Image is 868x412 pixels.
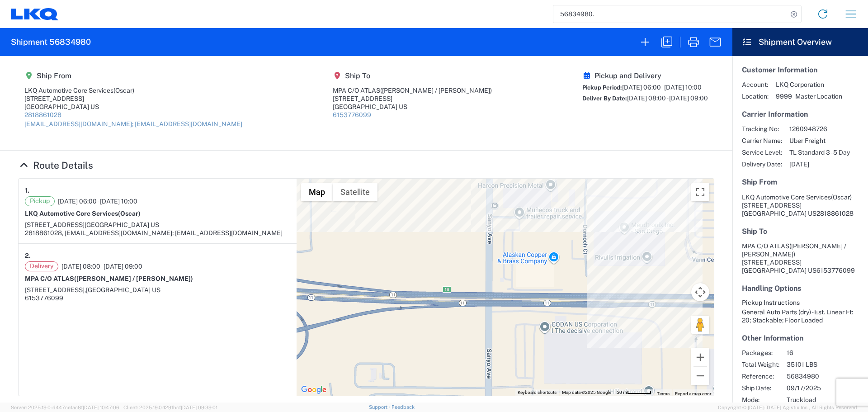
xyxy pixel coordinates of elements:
[787,349,864,357] span: 16
[787,396,864,404] span: Truckload
[24,71,242,80] h5: Ship From
[691,283,709,301] button: Map camera controls
[787,360,864,369] span: 35101 LBS
[831,194,852,201] span: (Oscar)
[742,396,779,404] span: Mode:
[742,193,859,218] address: [GEOGRAPHIC_DATA] US
[742,178,859,186] h5: Ship From
[742,360,779,369] span: Total Weight:
[118,210,141,217] span: (Oscar)
[742,148,782,156] span: Service Level:
[776,81,842,89] span: LKQ Corporation
[58,197,137,205] span: [DATE] 06:00 - [DATE] 10:00
[742,202,802,209] span: [STREET_ADDRESS]
[742,299,859,307] h6: Pickup Instructions
[24,103,242,111] div: [GEOGRAPHIC_DATA] US
[299,384,329,396] a: Open this area in Google Maps (opens a new window)
[691,316,709,334] button: Drag Pegman onto the map to open Street View
[301,183,333,201] button: Show street map
[333,111,371,118] a: 6153776099
[742,372,779,380] span: Reference:
[742,384,779,392] span: Ship Date:
[25,294,290,302] div: 6153776099
[24,86,242,95] div: LKQ Automotive Core Services
[742,110,859,118] h5: Carrier Information
[181,405,217,410] span: [DATE] 09:39:01
[789,148,850,156] span: TL Standard 3 - 5 Day
[61,262,142,270] span: [DATE] 08:00 - [DATE] 09:00
[562,390,611,395] span: Map data ©2025 Google
[787,384,864,392] span: 09/17/2025
[333,95,492,103] div: [STREET_ADDRESS]
[789,160,850,168] span: [DATE]
[25,250,31,261] strong: 2.
[742,194,831,201] span: LKQ Automotive Core Services
[776,92,842,100] span: 9999 - Master Location
[369,404,392,410] a: Support
[742,92,769,100] span: Location:
[789,125,850,133] span: 1260948726
[299,384,329,396] img: Google
[113,87,134,94] span: (Oscar)
[742,81,769,89] span: Account:
[742,334,859,342] h5: Other Information
[333,103,492,111] div: [GEOGRAPHIC_DATA] US
[742,308,859,324] div: General Auto Parts (dry) - Est. Linear Ft: 20; Stackable; Floor Loaded
[742,160,782,168] span: Delivery Date:
[582,95,627,102] span: Deliver By Date:
[742,227,859,236] h5: Ship To
[787,372,864,380] span: 56834980
[742,349,779,357] span: Packages:
[691,183,709,201] button: Toggle fullscreen view
[74,275,193,282] span: ([PERSON_NAME] / [PERSON_NAME])
[18,160,93,171] a: Hide Details
[24,95,242,103] div: [STREET_ADDRESS]
[816,210,854,217] span: 2818861028
[83,405,119,410] span: [DATE] 10:47:06
[675,391,711,396] a: Report a map error
[742,137,782,145] span: Carrier Name:
[742,242,859,275] address: [GEOGRAPHIC_DATA] US
[86,286,160,294] span: [GEOGRAPHIC_DATA] US
[518,389,557,396] button: Keyboard shortcuts
[85,221,159,228] span: [GEOGRAPHIC_DATA] US
[617,390,627,395] span: 50 m
[123,405,217,410] span: Client: 2025.19.0-129fbcf
[742,284,859,293] h5: Handling Options
[691,348,709,366] button: Zoom in
[553,5,788,23] input: Shipment, tracking or reference number
[380,87,492,94] span: ([PERSON_NAME] / [PERSON_NAME])
[718,403,857,412] span: Copyright © [DATE]-[DATE] Agistix Inc., All Rights Reserved
[392,404,415,410] a: Feedback
[742,66,859,74] h5: Customer Information
[614,389,654,396] button: Map Scale: 50 m per 50 pixels
[333,71,492,80] h5: Ship To
[24,120,242,128] a: [EMAIL_ADDRESS][DOMAIN_NAME]; [EMAIL_ADDRESS][DOMAIN_NAME]
[11,37,91,47] h2: Shipment 56834980
[11,405,119,410] span: Server: 2025.19.0-d447cefac8f
[657,391,670,396] a: Terms
[742,242,846,266] span: MPA C/O ATLAS [STREET_ADDRESS]
[25,286,86,294] span: [STREET_ADDRESS],
[691,367,709,385] button: Zoom out
[25,221,85,228] span: [STREET_ADDRESS]
[25,275,193,282] strong: MPA C/O ATLAS
[25,229,290,237] div: 2818861028, [EMAIL_ADDRESS][DOMAIN_NAME]; [EMAIL_ADDRESS][DOMAIN_NAME]
[742,242,846,258] span: ([PERSON_NAME] / [PERSON_NAME])
[333,86,492,95] div: MPA C/O ATLAS
[742,125,782,133] span: Tracking No:
[582,84,622,91] span: Pickup Period:
[622,84,702,91] span: [DATE] 06:00 - [DATE] 10:00
[816,267,855,274] span: 6153776099
[333,183,377,201] button: Show satellite imagery
[25,185,29,196] strong: 1.
[25,196,55,206] span: Pickup
[25,210,141,217] strong: LKQ Automotive Core Services
[582,71,708,80] h5: Pickup and Delivery
[24,111,61,118] a: 2818861028
[732,28,868,56] header: Shipment Overview
[627,95,708,102] span: [DATE] 08:00 - [DATE] 09:00
[789,137,850,145] span: Uber Freight
[25,261,58,271] span: Delivery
